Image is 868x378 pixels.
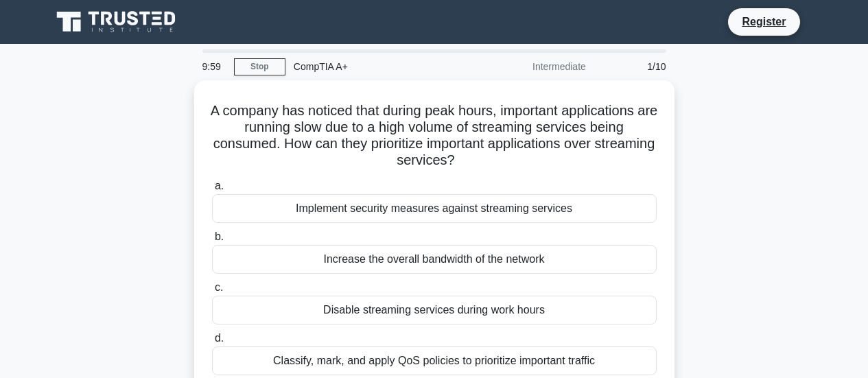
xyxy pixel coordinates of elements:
[285,53,474,80] div: CompTIA A+
[594,53,675,80] div: 1/10
[234,58,285,75] a: Stop
[215,281,223,293] span: c.
[212,245,657,274] div: Increase the overall bandwidth of the network
[474,53,594,80] div: Intermediate
[212,346,657,375] div: Classify, mark, and apply QoS policies to prioritize important traffic
[212,194,657,223] div: Implement security measures against streaming services
[734,13,794,30] a: Register
[215,332,224,344] span: d.
[215,231,224,242] span: b.
[215,180,224,191] span: a.
[211,102,658,169] h5: A company has noticed that during peak hours, important applications are running slow due to a hi...
[194,53,234,80] div: 9:59
[212,296,657,324] div: Disable streaming services during work hours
